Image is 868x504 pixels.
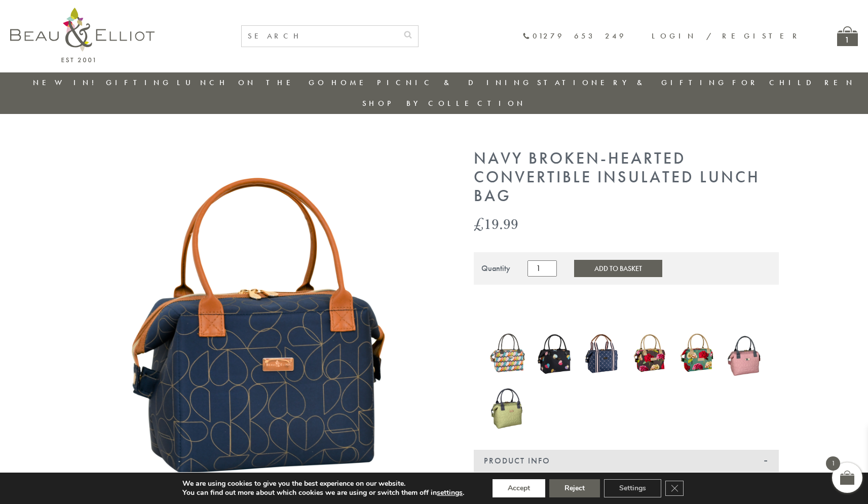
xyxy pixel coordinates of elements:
img: Sarah Kelleher Lunch Bag Dark Stone [631,331,669,376]
p: You can find out more about which cookies we are using or switch them off in . [182,488,464,497]
a: For Children [732,77,855,88]
img: Carnaby eclipse convertible lunch bag [489,330,526,377]
a: Monogram Midnight Convertible Lunch Bag [584,331,621,378]
img: Oxford quilted lunch bag mallow [726,328,764,378]
a: Home [331,77,372,88]
span: £ [474,213,484,234]
iframe: Secure express checkout frame [472,291,626,315]
button: Accept [493,479,545,497]
a: Emily convertible lunch bag [536,328,574,381]
h1: Navy Broken-hearted Convertible Insulated Lunch Bag [474,149,779,205]
bdi: 19.99 [474,213,518,234]
iframe: Secure express checkout frame [627,291,781,315]
img: Monogram Midnight Convertible Lunch Bag [584,331,621,376]
img: Oxford quilted lunch bag pistachio [489,381,526,433]
button: Reject [549,479,600,497]
a: Login / Register [652,31,802,41]
button: Add to Basket [574,260,662,277]
span: 1 [826,456,840,471]
input: SEARCH [242,26,398,47]
a: Stationery & Gifting [537,77,727,88]
a: Shop by collection [362,98,526,108]
a: Oxford quilted lunch bag mallow [726,328,764,380]
a: Picnic & Dining [377,77,532,88]
a: Carnaby eclipse convertible lunch bag [489,330,526,379]
img: logo [10,8,155,62]
button: settings [437,488,463,497]
img: Sarah Kelleher convertible lunch bag teal [678,328,716,378]
div: Quantity [481,264,510,273]
a: Oxford quilted lunch bag pistachio [489,381,526,435]
a: 01279 653 249 [522,32,626,41]
a: Sarah Kelleher Lunch Bag Dark Stone [631,331,669,378]
a: Sarah Kelleher convertible lunch bag teal [678,328,716,380]
a: Gifting [106,77,172,88]
input: Product quantity [527,260,557,277]
a: 1 [837,26,858,46]
img: Convertible lunch bag Monochrome Tile 7L Luxury Insulated Lunch Tote [90,149,444,504]
img: Emily convertible lunch bag [536,328,574,379]
button: Close GDPR Cookie Banner [665,481,684,496]
div: Product Info [474,450,779,472]
a: Lunch On The Go [177,77,327,88]
p: We are using cookies to give you the best experience on our website. [182,479,464,488]
a: New in! [33,77,101,88]
button: Settings [604,479,661,497]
